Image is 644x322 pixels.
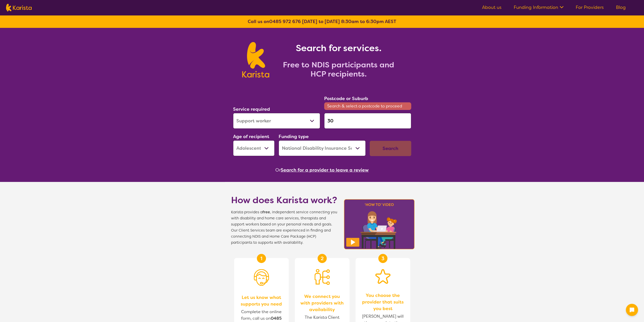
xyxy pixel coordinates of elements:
label: Postcode or Suburb [324,96,368,102]
span: You choose the provider that suits you best [361,292,405,312]
a: Funding Information [514,4,564,10]
input: Type [324,113,411,129]
img: Karista logo [6,4,32,11]
div: 1 [257,254,266,263]
h2: Free to NDIS participants and HCP recipients. [275,60,402,79]
span: We connect you with providers with availability [300,293,344,313]
b: free [262,210,270,215]
span: Karista provides a , independent service connecting you with disability and home care services, t... [231,209,337,246]
h1: How does Karista work? [231,194,337,206]
div: 2 [318,254,327,263]
img: Karista video [342,198,416,251]
img: Person with headset icon [254,269,269,286]
div: 3 [378,254,387,263]
span: Let us know what supports you need [239,294,284,307]
span: Or [275,166,281,174]
img: Karista logo [242,42,269,78]
a: About us [482,4,502,10]
label: Funding type [279,134,309,140]
label: Age of recipient [233,134,269,140]
img: Star icon [375,269,390,284]
b: Call us on [DATE] to [DATE] 8:30am to 6:30pm AEST [248,18,396,25]
a: For Providers [576,4,604,10]
h1: Search for services. [275,42,402,54]
a: Blog [616,4,626,10]
span: Search & select a postcode to proceed [324,102,411,110]
label: Service required [233,106,270,112]
img: Person being matched to services icon [315,269,330,285]
button: Search for a provider to leave a review [281,166,369,174]
a: 0485 972 676 [269,18,301,25]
